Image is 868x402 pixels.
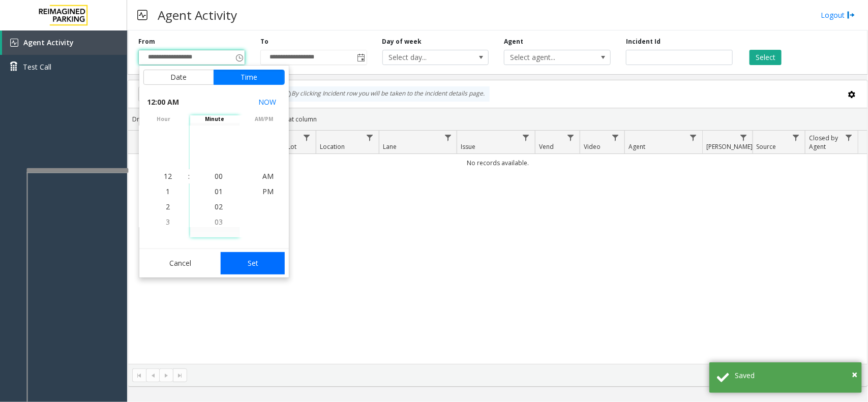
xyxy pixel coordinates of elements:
span: Issue [461,142,476,151]
a: Issue Filter Menu [519,131,533,144]
td: No records available. [128,154,867,172]
span: 00 [215,171,223,181]
label: To [260,37,268,46]
img: 'icon' [10,39,18,47]
a: Agent Activity [2,30,127,55]
button: Select now [255,93,281,111]
span: 02 [215,202,223,211]
label: Day of week [382,37,422,46]
button: Close [852,367,857,382]
label: Agent [504,37,523,46]
div: By clicking Incident row you will be taken to the incident details page. [278,86,490,102]
button: Select [750,50,782,65]
span: 1 [166,187,170,196]
img: pageIcon [137,3,147,27]
button: Set [221,252,285,274]
div: Data table [128,131,867,364]
button: Date tab [143,70,214,85]
a: Agent Filter Menu [686,131,700,144]
span: PM [263,187,274,196]
span: AM [263,171,274,181]
img: logout [847,10,855,20]
span: 01 [215,187,223,196]
span: Test Call [23,61,51,72]
span: Agent Activity [23,38,74,47]
span: Lot [287,142,296,151]
span: 2 [166,202,170,211]
span: Toggle popup [233,50,245,65]
span: hour [139,115,189,123]
a: Video Filter Menu [609,131,622,144]
span: 12 [164,171,172,181]
span: Location [320,142,345,151]
span: 3 [166,217,170,227]
a: Lane Filter Menu [441,131,455,144]
span: 12:00 AM [147,95,179,109]
button: Time tab [214,70,285,85]
span: Select day... [383,50,467,65]
a: Parker Filter Menu [737,131,751,144]
label: Incident Id [626,37,661,46]
span: minute [190,115,240,123]
a: Closed by Agent Filter Menu [842,131,856,144]
span: Video [584,142,601,151]
a: Logout [821,10,855,20]
span: Select agent... [504,50,589,65]
div: Drag a column header and drop it here to group by that column [128,110,867,128]
span: Closed by Agent [809,134,838,151]
span: [PERSON_NAME] [706,142,753,151]
span: AM/PM [240,115,289,123]
span: Vend [539,142,554,151]
span: Lane [383,142,397,151]
a: Lot Filter Menu [300,131,314,144]
span: Agent [628,142,645,151]
label: From [138,37,155,46]
a: Source Filter Menu [789,131,803,144]
h3: Agent Activity [153,3,242,27]
span: × [852,367,857,381]
button: Cancel [143,252,218,274]
a: Location Filter Menu [363,131,377,144]
span: 03 [215,217,223,227]
kendo-pager-info: 0 - 0 of 0 items [193,371,857,380]
div: : [189,171,190,181]
div: Saved [735,370,854,381]
span: Toggle popup [355,50,367,65]
span: Source [757,142,776,151]
a: Vend Filter Menu [564,131,578,144]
